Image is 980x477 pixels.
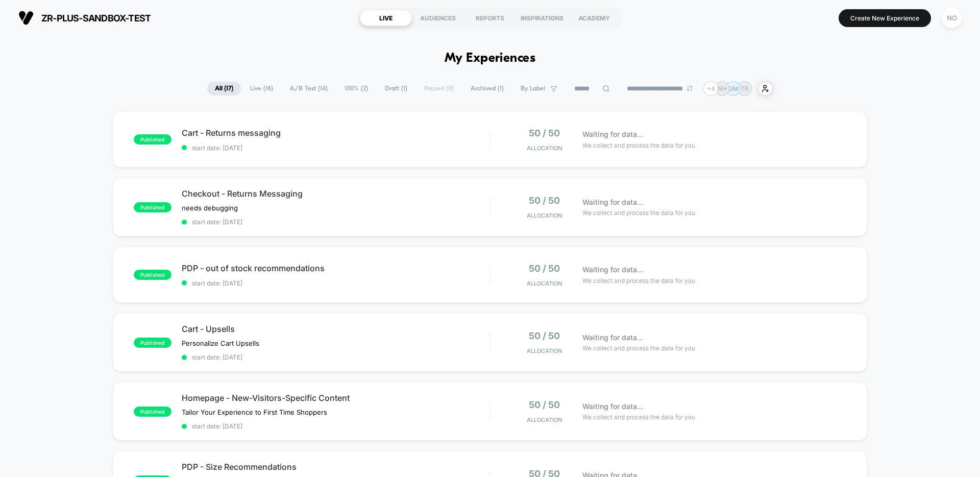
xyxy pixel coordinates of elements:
[839,9,931,27] button: Create New Experience
[182,279,489,287] span: start date: [DATE]
[134,202,171,212] span: published
[15,10,154,26] button: zr-plus-sandbox-test
[582,197,643,208] span: Waiting for data...
[182,218,489,226] span: start date: [DATE]
[529,399,560,410] span: 50 / 50
[582,276,695,285] span: We collect and process the data for you
[529,128,560,138] span: 50 / 50
[41,13,151,23] span: zr-plus-sandbox-test
[134,407,171,417] span: published
[464,10,516,26] div: REPORTS
[741,85,749,92] p: TR
[182,128,489,138] span: Cart - Returns messaging
[568,10,620,26] div: ACADEMY
[182,324,489,334] span: Cart - Upsells
[582,343,695,353] span: We collect and process the data for you
[728,85,739,92] p: GM
[337,82,376,96] span: 100% ( 2 )
[527,416,562,423] span: Allocation
[182,462,489,472] span: PDP - Size Recommendations
[182,263,489,273] span: PDP - out of stock recommendations
[527,212,562,219] span: Allocation
[182,422,489,430] span: start date: [DATE]
[18,10,34,26] img: Visually logo
[182,353,489,361] span: start date: [DATE]
[939,8,965,29] button: NO
[582,332,643,343] span: Waiting for data...
[527,145,562,152] span: Allocation
[529,195,560,206] span: 50 / 50
[527,280,562,287] span: Allocation
[582,140,695,150] span: We collect and process the data for you
[529,263,560,274] span: 50 / 50
[529,330,560,341] span: 50 / 50
[687,85,693,91] img: end
[182,144,489,152] span: start date: [DATE]
[134,338,171,348] span: published
[360,10,412,26] div: LIVE
[582,208,695,218] span: We collect and process the data for you
[582,401,643,412] span: Waiting for data...
[412,10,464,26] div: AUDIENCES
[521,85,545,92] span: By Label
[182,393,489,403] span: Homepage - New-Visitors-Specific Content
[377,82,415,96] span: Draft ( 1 )
[134,270,171,280] span: published
[703,81,718,96] div: + 4
[182,204,238,212] span: needs debugging
[207,82,241,96] span: All ( 17 )
[582,412,695,422] span: We collect and process the data for you
[242,82,281,96] span: Live ( 16 )
[942,8,962,28] div: NO
[182,188,489,199] span: Checkout - Returns Messaging
[445,51,536,66] h1: My Experiences
[182,339,259,347] span: Personalize Cart Upsells
[582,129,643,140] span: Waiting for data...
[463,82,511,96] span: Archived ( 1 )
[582,264,643,275] span: Waiting for data...
[134,134,171,145] span: published
[516,10,568,26] div: INSPIRATIONS
[718,85,727,92] p: NH
[182,408,327,416] span: Tailor Your Experience to First Time Shoppers
[282,82,335,96] span: A/B Test ( 14 )
[527,347,562,354] span: Allocation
